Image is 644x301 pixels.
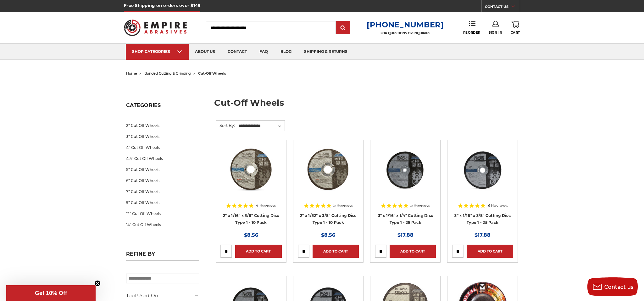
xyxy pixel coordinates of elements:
[126,251,199,261] h5: Refine by
[214,99,518,112] h1: cut-off wheels
[303,145,353,195] img: 2" x 1/32" x 3/8" Cut Off Wheel
[256,203,276,207] span: 4 Reviews
[313,245,359,258] a: Add to Cart
[216,121,235,130] label: Sort By:
[35,290,67,296] span: Get 10% Off
[126,131,199,142] a: 3" Cut Off Wheels
[235,245,281,258] a: Add to Cart
[126,120,199,131] a: 2" Cut Off Wheels
[454,213,511,225] a: 3" x 1/16" x 3/8" Cutting Disc Type 1 - 25 Pack
[6,285,96,301] div: Get 10% OffClose teaser
[333,203,353,207] span: 5 Reviews
[126,71,137,76] a: home
[238,121,285,131] select: Sort By:
[126,197,199,208] a: 9" Cut Off Wheels
[126,164,199,175] a: 5" Cut Off Wheels
[321,232,335,238] span: $8.56
[198,71,226,76] span: cut-off wheels
[126,292,199,299] h5: Tool Used On
[144,71,191,76] a: bonded cutting & grinding
[221,44,253,60] a: contact
[410,203,430,207] span: 5 Reviews
[452,145,513,206] a: 3" x 1/16" x 3/8" Cutting Disc
[378,213,433,225] a: 3" x 1/16" x 1/4" Cutting Disc Type 1 - 25 Pack
[300,213,357,225] a: 2" x 1/32" x 3/8" Cutting Disc Type 1 - 10 Pack
[126,102,199,112] h5: Categories
[375,145,436,206] a: 3” x .0625” x 1/4” Die Grinder Cut-Off Wheels by Black Hawk Abrasives
[253,44,274,60] a: faq
[223,213,279,225] a: 2" x 1/16" x 3/8" Cutting Disc Type 1 - 10 Pack
[485,3,520,12] a: CONTACT US
[463,21,480,34] a: Reorder
[298,145,359,206] a: 2" x 1/32" x 3/8" Cut Off Wheel
[604,284,634,290] span: Contact us
[587,277,638,296] button: Contact us
[298,44,354,60] a: shipping & returns
[489,31,502,35] span: Sign In
[132,49,182,54] div: SHOP CATEGORIES
[458,145,508,195] img: 3" x 1/16" x 3/8" Cutting Disc
[467,245,513,258] a: Add to Cart
[126,219,199,230] a: 14" Cut Off Wheels
[126,186,199,197] a: 7" Cut Off Wheels
[244,232,258,238] span: $8.56
[390,245,436,258] a: Add to Cart
[189,44,221,60] a: about us
[367,20,444,29] a: [PHONE_NUMBER]
[94,280,101,287] button: Close teaser
[367,31,444,35] p: FOR QUESTIONS OR INQUIRIES
[397,232,414,238] span: $17.88
[126,208,199,219] a: 12" Cut Off Wheels
[475,232,491,238] span: $17.88
[126,153,199,164] a: 4.5" Cut Off Wheels
[126,142,199,153] a: 4" Cut Off Wheels
[274,44,298,60] a: blog
[124,15,187,40] img: Empire Abrasives
[126,175,199,186] a: 6" Cut Off Wheels
[220,145,281,206] a: 2" x 1/16" x 3/8" Cut Off Wheel
[511,31,520,35] span: Cart
[226,145,276,195] img: 2" x 1/16" x 3/8" Cut Off Wheel
[463,31,480,35] span: Reorder
[487,203,508,207] span: 8 Reviews
[511,21,520,35] a: Cart
[337,22,349,34] input: Submit
[380,145,430,195] img: 3” x .0625” x 1/4” Die Grinder Cut-Off Wheels by Black Hawk Abrasives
